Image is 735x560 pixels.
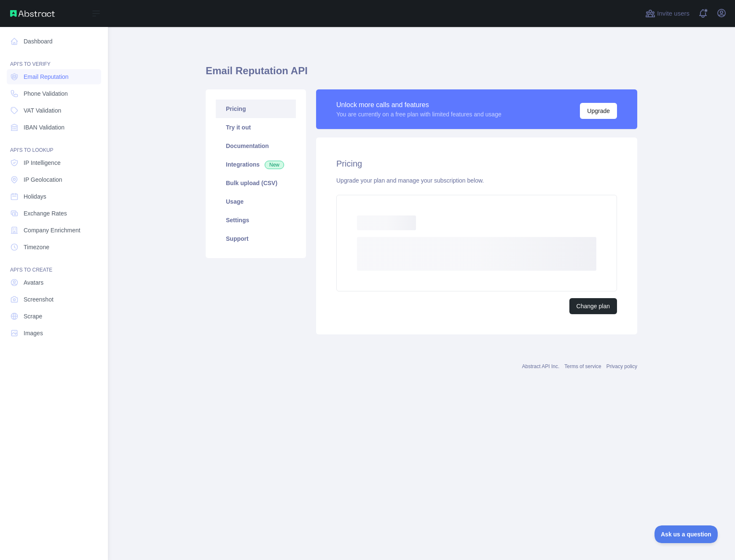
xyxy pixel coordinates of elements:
[216,174,296,192] a: Bulk upload (CSV)
[7,172,101,187] a: IP Geolocation
[24,106,61,115] span: VAT Validation
[24,278,43,287] span: Avatars
[7,189,101,204] a: Holidays
[7,256,101,273] div: API'S TO CREATE
[24,159,61,167] span: IP Intelligence
[657,9,689,19] span: Invite users
[336,100,502,110] div: Unlock more calls and features
[216,229,296,248] a: Support
[216,100,296,118] a: Pricing
[7,103,101,118] a: VAT Validation
[24,123,64,132] span: IBAN Validation
[216,211,296,229] a: Settings
[7,69,101,84] a: Email Reputation
[655,525,718,543] iframe: Toggle Customer Support
[7,223,101,238] a: Company Enrichment
[7,120,101,135] a: IBAN Validation
[216,192,296,211] a: Usage
[24,295,54,304] span: Screenshot
[564,363,601,369] a: Terms of service
[7,292,101,307] a: Screenshot
[10,10,55,17] img: Abstract API
[7,34,101,49] a: Dashboard
[265,161,284,169] span: New
[24,89,68,98] span: Phone Validation
[24,226,80,234] span: Company Enrichment
[24,312,42,320] span: Scrape
[336,176,617,185] div: Upgrade your plan and manage your subscription below.
[7,155,101,170] a: IP Intelligence
[7,240,101,255] a: Timezone
[206,64,637,84] h1: Email Reputation API
[24,175,62,184] span: IP Geolocation
[24,192,46,201] span: Holidays
[336,158,617,170] h2: Pricing
[7,206,101,221] a: Exchange Rates
[7,275,101,290] a: Avatars
[24,73,69,81] span: Email Reputation
[216,118,296,137] a: Try it out
[24,243,49,251] span: Timezone
[216,155,296,174] a: Integrations New
[7,86,101,101] a: Phone Validation
[24,329,43,337] span: Images
[216,137,296,155] a: Documentation
[7,137,101,153] div: API'S TO LOOKUP
[24,209,67,218] span: Exchange Rates
[580,103,617,119] button: Upgrade
[644,7,691,20] button: Invite users
[569,298,617,314] button: Change plan
[7,51,101,67] div: API'S TO VERIFY
[336,110,502,118] div: You are currently on a free plan with limited features and usage
[7,326,101,341] a: Images
[606,363,637,369] a: Privacy policy
[522,363,560,369] a: Abstract API Inc.
[7,309,101,324] a: Scrape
